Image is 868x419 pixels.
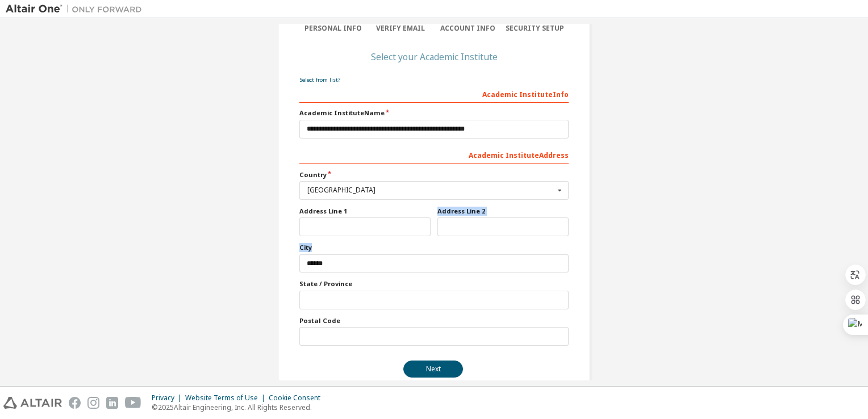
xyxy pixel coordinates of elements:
[152,403,327,412] p: © 2025 Altair Engineering, Inc. All Rights Reserved.
[125,397,141,409] img: youtube.svg
[3,397,62,409] img: altair_logo.svg
[367,24,435,33] div: Verify Email
[403,361,463,378] button: Next
[106,397,118,409] img: linkedin.svg
[299,170,569,179] label: Country
[299,279,569,288] label: State / Province
[299,207,431,216] label: Address Line 1
[299,85,569,103] div: Academic Institute Info
[299,243,569,252] label: City
[69,397,81,409] img: facebook.svg
[299,145,569,164] div: Academic Institute Address
[371,53,498,60] div: Select your Academic Institute
[299,24,367,33] div: Personal Info
[307,187,554,194] div: [GEOGRAPHIC_DATA]
[299,316,569,325] label: Postal Code
[269,393,327,403] div: Cookie Consent
[87,397,99,409] img: instagram.svg
[434,24,502,33] div: Account Info
[437,207,569,216] label: Address Line 2
[6,3,148,15] img: Altair One
[299,108,569,118] label: Academic Institute Name
[152,393,185,403] div: Privacy
[299,76,340,83] a: Select from list?
[502,24,569,33] div: Security Setup
[185,393,269,403] div: Website Terms of Use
